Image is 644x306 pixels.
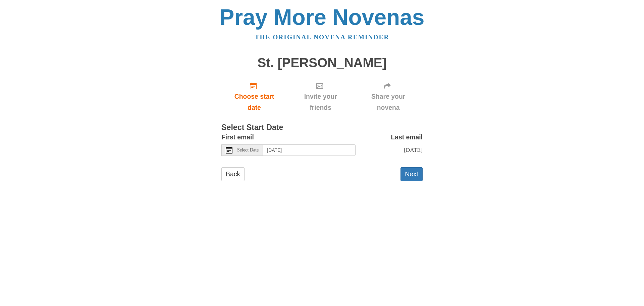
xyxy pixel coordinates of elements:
span: Invite your friends [294,91,347,113]
a: The original novena reminder [255,34,389,41]
h1: St. [PERSON_NAME] [221,56,423,70]
span: [DATE] [404,146,423,153]
label: Last email [391,132,423,143]
a: Choose start date [221,77,287,117]
h3: Select Start Date [221,123,423,132]
span: Select Date [237,148,259,152]
span: Choose start date [228,91,280,113]
label: First email [221,132,254,143]
a: Back [221,167,245,181]
a: Pray More Novenas [220,5,425,30]
div: Click "Next" to confirm your start date first. [354,77,423,117]
button: Next [400,167,423,181]
span: Share your novena [361,91,416,113]
div: Click "Next" to confirm your start date first. [287,77,354,117]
